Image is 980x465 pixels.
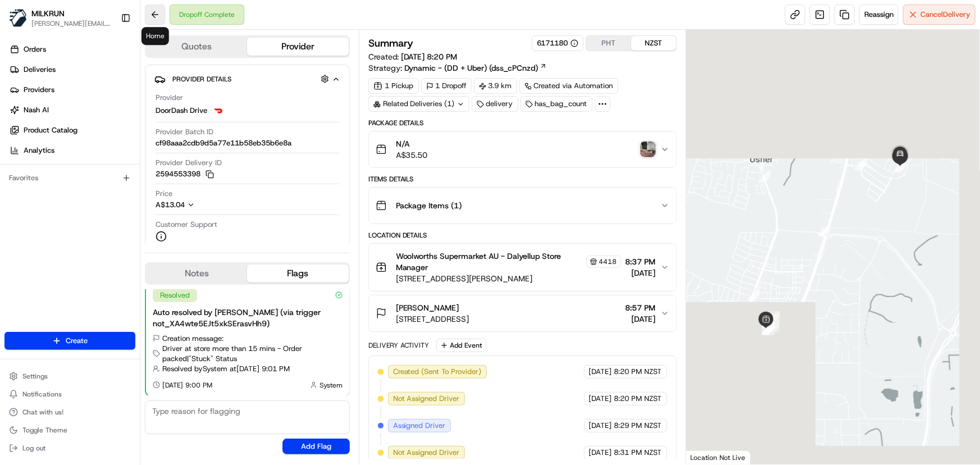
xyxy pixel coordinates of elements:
[66,336,88,346] span: Create
[4,440,135,456] button: Log out
[626,302,656,313] span: 8:57 PM
[864,10,894,20] span: Reassign
[156,200,185,209] span: A$13.04
[156,158,222,168] span: Provider Delivery ID
[368,118,677,127] div: Package Details
[24,145,54,156] span: Analytics
[156,200,254,210] button: A$13.04
[156,189,172,199] span: Price
[396,273,621,284] span: [STREET_ADDRESS][PERSON_NAME]
[4,332,135,350] button: Create
[436,339,486,352] button: Add Event
[396,302,459,313] span: [PERSON_NAME]
[368,62,547,74] div: Strategy:
[4,422,135,438] button: Toggle Theme
[162,364,227,374] span: Resolved by System
[686,450,751,464] div: Location Not Live
[369,188,676,224] button: Package Items (1)
[162,381,212,390] span: [DATE] 9:00 PM
[369,295,676,331] button: [PERSON_NAME][STREET_ADDRESS]8:57 PM[DATE]
[599,257,617,266] span: 4418
[762,322,774,335] div: 9
[154,70,340,88] button: Provider Details
[320,381,343,390] span: System
[368,231,677,240] div: Location Details
[156,220,217,230] span: Customer Support
[519,78,618,94] a: Created via Automation
[640,142,656,157] img: photo_proof_of_delivery image
[396,200,462,211] span: Package Items ( 1 )
[626,313,656,325] span: [DATE]
[31,8,65,19] button: MILKRUN
[24,65,56,75] span: Deliveries
[212,104,225,117] img: doordash_logo_v2.png
[614,421,662,431] span: 8:29 PM NZST
[22,390,62,399] span: Notifications
[369,131,676,167] button: N/AA$35.50photo_proof_of_delivery image
[855,158,867,170] div: 12
[4,142,140,159] a: Analytics
[393,421,446,431] span: Assigned Driver
[230,364,290,374] span: at [DATE] 9:01 PM
[818,224,831,236] div: 11
[404,62,539,74] span: Dynamic - (DD + Uber) (dss_cPCnzd)
[537,38,578,48] div: 6171180
[614,394,662,404] span: 8:20 PM NZST
[589,394,612,404] span: [DATE]
[24,85,54,95] span: Providers
[156,127,213,137] span: Provider Batch ID
[156,106,207,116] span: DoorDash Drive
[368,51,458,62] span: Created:
[142,27,169,45] div: Home
[4,40,140,58] a: Orders
[614,367,662,377] span: 8:20 PM NZST
[156,169,214,179] button: 2594553398
[589,367,612,377] span: [DATE]
[368,96,470,112] div: Related Deliveries (1)
[758,171,771,183] div: 1
[172,75,231,84] span: Provider Details
[626,256,656,267] span: 8:37 PM
[22,426,67,435] span: Toggle Theme
[153,289,197,302] div: Resolved
[369,244,676,291] button: Woolworths Supermarket AU - Dalyellup Store Manager4418[STREET_ADDRESS][PERSON_NAME]8:37 PM[DATE]
[156,93,183,103] span: Provider
[22,444,45,453] span: Log out
[146,38,247,56] button: Quotes
[589,421,612,431] span: [DATE]
[162,334,224,344] span: Creation message:
[614,448,662,458] span: 8:31 PM NZST
[396,250,584,273] span: Woolworths Supermarket AU - Dalyellup Store Manager
[368,78,419,94] div: 1 Pickup
[9,9,27,27] img: MILKRUN
[521,96,592,112] div: has_bag_count
[368,175,677,184] div: Items Details
[472,96,518,112] div: delivery
[22,408,63,417] span: Chat with us!
[31,19,112,28] button: [PERSON_NAME][EMAIL_ADDRESS][DOMAIN_NAME]
[162,344,343,364] span: Driver at store more than 15 mins - Order packed | "Stuck" Status
[4,81,140,99] a: Providers
[396,149,428,161] span: A$35.50
[393,367,482,377] span: Created (Sent To Provider)
[24,44,46,54] span: Orders
[4,121,140,139] a: Product Catalog
[24,105,49,115] span: Nash AI
[404,62,547,74] a: Dynamic - (DD + Uber) (dss_cPCnzd)
[156,138,291,148] span: cf98aaa2cdb9d5a77e11b58eb35b6e8a
[22,372,48,381] span: Settings
[4,386,135,402] button: Notifications
[4,61,140,79] a: Deliveries
[747,289,760,301] div: 2
[393,394,460,404] span: Not Assigned Driver
[589,448,612,458] span: [DATE]
[247,38,348,56] button: Provider
[4,368,135,384] button: Settings
[401,52,458,62] span: [DATE] 8:20 PM
[586,36,631,51] button: PHT
[4,101,140,119] a: Nash AI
